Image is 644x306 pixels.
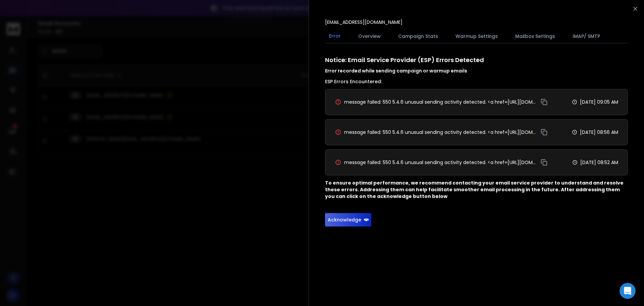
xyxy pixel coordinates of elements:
p: To ensure optimal performance, we recommend contacting your email service provider to understand ... [325,180,628,200]
button: Gif picker [21,220,26,225]
div: I can see that , is able to send emails, could you please clarify where is the error you are noti... [11,68,105,101]
div: Lakshita says… [5,42,129,64]
h1: Notice: Email Service Provider (ESP) Errors Detected [325,55,628,74]
h3: ESP Errors Encountered: [325,78,628,85]
p: [DATE] 08:52 AM [580,159,618,166]
p: [EMAIL_ADDRESS][DOMAIN_NAME] [325,19,402,25]
button: Warmup Settings [451,29,502,44]
textarea: Message… [6,206,128,217]
button: go back [4,3,17,15]
iframe: Intercom live chat [620,283,636,299]
button: Acknowledge [325,213,371,226]
button: Mailbox Settings [511,29,559,44]
p: [DATE] 09:05 AM [580,99,618,105]
button: Home [105,3,118,15]
span: message failed: 550 5.4.6 unusual sending activity detected. <a href=[URL][DOMAIN_NAME] target=_b... [344,99,537,105]
div: I can see that[EMAIL_ADDRESS][DOMAIN_NAME], is able to send emails, could you please clarify wher... [5,64,110,158]
button: Overview [354,29,385,44]
div: Still at 0 sents [90,200,123,207]
p: [DATE] 08:56 AM [580,129,618,136]
div: Marketing says… [5,196,129,212]
button: Campaign Stats [394,29,442,44]
div: Close [118,3,130,15]
div: Hey there, sure let me just check this email and get back to you. [5,42,110,63]
span: message failed: 550 5.4.6 unusual sending activity detected. <a href=[URL][DOMAIN_NAME] target=_b... [344,129,537,136]
button: Error [325,29,345,44]
span: message failed: 550 5.4.6 unusual sending activity detected. <a href=[URL][DOMAIN_NAME] target=_b... [344,159,537,166]
h4: Error recorded while sending campaign or warmup emails [325,67,628,74]
button: Send a message… [115,217,126,228]
div: Still at 0 sents [85,196,129,211]
button: Emoji picker [10,220,16,225]
button: IMAP/ SMTP [569,29,604,44]
div: Hey there, sure let me just check this email and get back to you. [11,46,105,59]
img: Profile image for Box [19,4,30,14]
div: Lakshita says… [5,64,129,163]
div: Marketing says… [5,163,129,196]
a: [EMAIL_ADDRESS][DOMAIN_NAME] [11,68,86,81]
button: Upload attachment [32,220,37,225]
h1: Box [33,6,42,11]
